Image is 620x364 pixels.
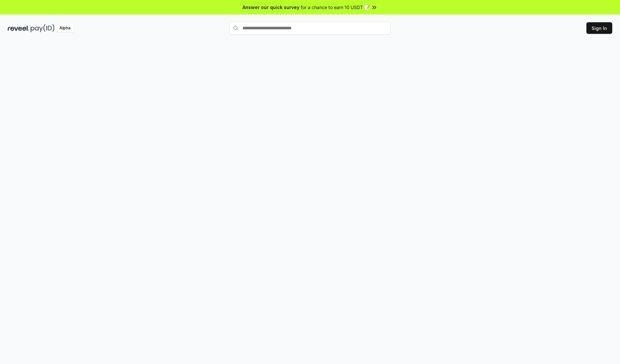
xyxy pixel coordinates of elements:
div: Alpha [56,24,74,32]
button: Sign In [586,22,612,34]
img: reveel_dark [8,24,29,32]
img: pay_id [31,24,55,32]
span: for a chance to earn 10 USDT 📝 [301,4,370,11]
span: Answer our quick survey [243,4,299,11]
